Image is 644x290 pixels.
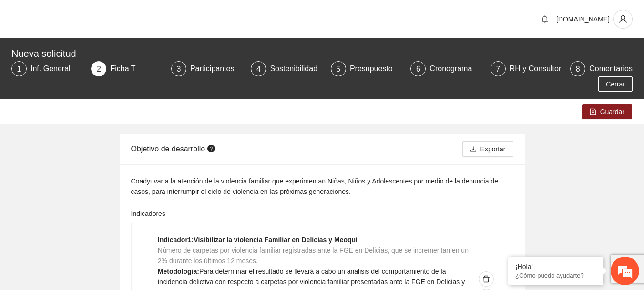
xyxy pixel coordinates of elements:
label: Indicadores [131,208,165,219]
span: [DOMAIN_NAME] [556,15,610,23]
button: user [613,10,633,29]
button: downloadExportar [462,141,513,157]
span: 1 [17,65,21,73]
span: 7 [496,65,500,73]
div: Nueva solicitud [11,46,627,61]
button: Cerrar [598,76,633,92]
div: 1Inf. General [11,61,83,76]
div: Participantes [190,61,242,76]
span: 5 [336,65,340,73]
span: Exportar [480,144,506,154]
button: saveGuardar [582,104,632,119]
span: 8 [576,65,580,73]
span: 6 [416,65,420,73]
div: 6Cronograma [410,61,482,76]
div: 7RH y Consultores [491,61,562,76]
strong: Indicador 1 : Visibilizar la violencia Familiar en Delicias y Meoqui [158,236,358,244]
span: delete [479,275,493,283]
span: save [590,108,596,116]
p: ¿Cómo puedo ayudarte? [515,272,596,279]
span: Número de carpetas por violencia familiar registradas ante la FGE en Delicias, que se incrementan... [158,247,469,265]
span: bell [538,15,552,23]
div: 8Comentarios [570,61,633,76]
strong: Metodología: [158,268,199,275]
button: bell [537,11,552,27]
span: Guardar [600,107,624,117]
span: download [470,146,477,153]
span: 2 [97,65,101,73]
span: 3 [176,65,181,73]
div: ¡Hola! [515,263,596,270]
div: Inf. General [31,61,78,76]
span: question-circle [207,145,215,152]
div: 5Presupuesto [331,61,403,76]
span: Objetivo de desarrollo [131,145,217,153]
div: Ficha T [110,61,143,76]
button: delete [479,271,494,287]
div: 2Ficha T [91,61,163,76]
span: 4 [256,65,261,73]
div: 4Sostenibilidad [251,61,323,76]
div: Coadyuvar a la atención de la violencia familiar que experimentan Niñas, Niños y Adolescentes por... [131,176,513,197]
span: user [614,15,632,23]
div: Presupuesto [350,61,400,76]
div: RH y Consultores [510,61,577,76]
div: 3Participantes [171,61,243,76]
span: Cerrar [606,79,625,89]
div: Cronograma [429,61,480,76]
div: Sostenibilidad [270,61,325,76]
div: Comentarios [589,61,633,76]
